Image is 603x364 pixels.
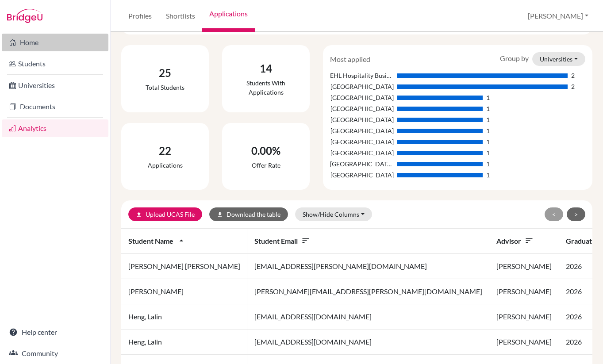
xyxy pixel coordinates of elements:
div: 2 [571,82,575,91]
a: Home [2,34,108,51]
i: sort [301,236,310,245]
div: [GEOGRAPHIC_DATA] [330,126,394,135]
a: uploadUpload UCAS File [128,207,202,221]
a: Universities [2,77,108,94]
div: Students with applications [229,78,303,97]
div: [GEOGRAPHIC_DATA] [330,115,394,124]
td: Heng, Lalin [121,304,247,330]
div: [GEOGRAPHIC_DATA] [330,82,394,91]
div: Offer rate [251,161,280,170]
div: 0.00% [251,143,280,159]
div: Total students [146,83,184,92]
button: Universities [532,52,585,66]
div: EHL Hospitality Business School [330,71,394,80]
td: [EMAIL_ADDRESS][PERSON_NAME][DOMAIN_NAME] [247,254,489,279]
td: [EMAIL_ADDRESS][DOMAIN_NAME] [247,330,489,355]
div: 14 [229,61,303,77]
div: [GEOGRAPHIC_DATA] [330,148,394,157]
div: [GEOGRAPHIC_DATA] [330,104,394,113]
div: 1 [486,137,490,146]
div: 1 [486,104,490,113]
td: [PERSON_NAME] [121,279,247,304]
div: 1 [486,126,490,135]
button: downloadDownload the table [209,207,288,221]
span: Advisor [496,237,534,245]
button: < [545,207,563,221]
div: 1 [486,93,490,102]
a: Students [2,55,108,73]
button: [PERSON_NAME] [524,8,592,24]
i: arrow_drop_up [177,236,186,245]
div: [GEOGRAPHIC_DATA][PERSON_NAME] [330,159,394,169]
div: Most applied [323,54,377,65]
span: Student name [128,237,186,245]
a: Community [2,345,108,362]
td: [PERSON_NAME] [489,279,559,304]
td: [PERSON_NAME] [489,254,559,279]
a: Analytics [2,119,108,137]
div: 1 [486,115,490,124]
div: 1 [486,148,490,157]
i: upload [136,211,142,218]
a: Documents [2,98,108,115]
button: > [567,207,585,221]
div: [GEOGRAPHIC_DATA] [330,93,394,102]
div: Applications [148,161,183,170]
td: [PERSON_NAME] [489,330,559,355]
td: [PERSON_NAME] [PERSON_NAME] [121,254,247,279]
div: 1 [486,170,490,180]
div: [GEOGRAPHIC_DATA] [330,137,394,146]
td: [PERSON_NAME] [489,304,559,330]
a: Help center [2,323,108,341]
img: Bridge-U [7,9,42,23]
i: sort [525,236,534,245]
div: 1 [486,159,490,169]
button: Show/Hide Columns [295,207,372,221]
td: Heng, Lalin [121,330,247,355]
span: Student email [254,237,310,245]
td: [PERSON_NAME][EMAIL_ADDRESS][PERSON_NAME][DOMAIN_NAME] [247,279,489,304]
td: [EMAIL_ADDRESS][DOMAIN_NAME] [247,304,489,330]
div: 2 [571,71,575,80]
div: [GEOGRAPHIC_DATA] [330,170,394,180]
i: download [217,211,223,218]
div: 22 [148,143,183,159]
div: 25 [146,65,184,81]
div: Group by [493,52,592,66]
